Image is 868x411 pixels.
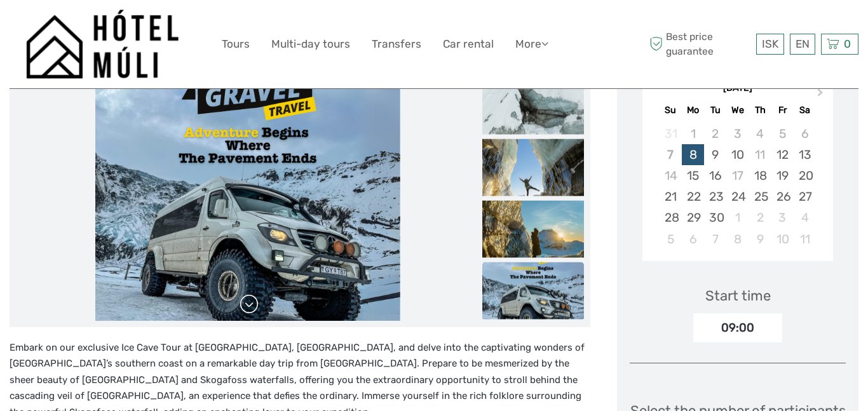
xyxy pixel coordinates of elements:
[682,102,704,119] div: Mo
[749,165,771,186] div: Choose Thursday, September 18th, 2025
[726,207,749,228] div: Choose Wednesday, October 1st, 2025
[682,123,704,144] div: Not available Monday, September 1st, 2025
[749,102,771,119] div: Th
[749,186,771,207] div: Choose Thursday, September 25th, 2025
[660,186,682,207] div: Choose Sunday, September 21st, 2025
[726,123,749,144] div: Not available Wednesday, September 3rd, 2025
[749,123,771,144] div: Not available Thursday, September 4th, 2025
[682,229,704,250] div: Choose Monday, October 6th, 2025
[660,144,682,165] div: Not available Sunday, September 7th, 2025
[794,123,816,144] div: Not available Saturday, September 6th, 2025
[771,102,794,119] div: Fr
[704,102,726,119] div: Tu
[842,37,853,50] span: 0
[794,207,816,228] div: Choose Saturday, October 4th, 2025
[771,144,794,165] div: Choose Friday, September 12th, 2025
[726,229,749,250] div: Choose Wednesday, October 8th, 2025
[726,102,749,119] div: We
[660,207,682,228] div: Choose Sunday, September 28th, 2025
[660,123,682,144] div: Not available Sunday, August 31st, 2025
[704,207,726,228] div: Choose Tuesday, September 30th, 2025
[443,35,494,53] a: Car rental
[794,186,816,207] div: Choose Saturday, September 27th, 2025
[646,30,753,58] span: Best price guarantee
[704,123,726,144] div: Not available Tuesday, September 2nd, 2025
[794,165,816,186] div: Choose Saturday, September 20th, 2025
[704,144,726,165] div: Choose Tuesday, September 9th, 2025
[682,207,704,228] div: Choose Monday, September 29th, 2025
[811,85,832,105] button: Next Month
[704,186,726,207] div: Choose Tuesday, September 23rd, 2025
[771,207,794,228] div: Choose Friday, October 3rd, 2025
[794,144,816,165] div: Choose Saturday, September 13th, 2025
[515,35,548,53] a: More
[790,34,815,55] div: EN
[726,165,749,186] div: Not available Wednesday, September 17th, 2025
[682,186,704,207] div: Choose Monday, September 22nd, 2025
[26,10,179,79] img: 1276-09780d38-f550-4f2e-b773-0f2717b8e24e_logo_big.png
[794,229,816,250] div: Choose Saturday, October 11th, 2025
[705,286,771,306] div: Start time
[704,229,726,250] div: Choose Tuesday, October 7th, 2025
[771,186,794,207] div: Choose Friday, September 26th, 2025
[271,35,350,53] a: Multi-day tours
[693,313,782,342] div: 09:00
[749,144,771,165] div: Not available Thursday, September 11th, 2025
[660,229,682,250] div: Choose Sunday, October 5th, 2025
[749,207,771,228] div: Choose Thursday, October 2nd, 2025
[682,144,704,165] div: Choose Monday, September 8th, 2025
[482,262,584,319] img: a1c5721831984b3db42b7b0896479fbd_slider_thumbnail.png
[646,123,829,250] div: month 2025-09
[482,138,584,196] img: 89819f6ccfe541a9816e443a85b7b5a2_slider_thumbnail.png
[660,102,682,119] div: Su
[704,165,726,186] div: Choose Tuesday, September 16th, 2025
[771,229,794,250] div: Choose Friday, October 10th, 2025
[762,37,778,50] span: ISK
[372,35,421,53] a: Transfers
[660,165,682,186] div: Not available Sunday, September 14th, 2025
[726,144,749,165] div: Choose Wednesday, September 10th, 2025
[18,22,144,32] p: We're away right now. Please check back later!
[726,186,749,207] div: Choose Wednesday, September 24th, 2025
[222,35,250,53] a: Tours
[482,77,584,134] img: 393d94136ce94958ae613f6e036cad8f_slider_thumbnail.png
[771,165,794,186] div: Choose Friday, September 19th, 2025
[146,20,161,35] button: Open LiveChat chat widget
[771,123,794,144] div: Not available Friday, September 5th, 2025
[794,102,816,119] div: Sa
[749,229,771,250] div: Choose Thursday, October 9th, 2025
[482,200,584,257] img: 50131844b04c4ebfbff5a6af19b36a5f_slider_thumbnail.png
[95,16,400,321] img: a1c5721831984b3db42b7b0896479fbd_main_slider.png
[682,165,704,186] div: Choose Monday, September 15th, 2025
